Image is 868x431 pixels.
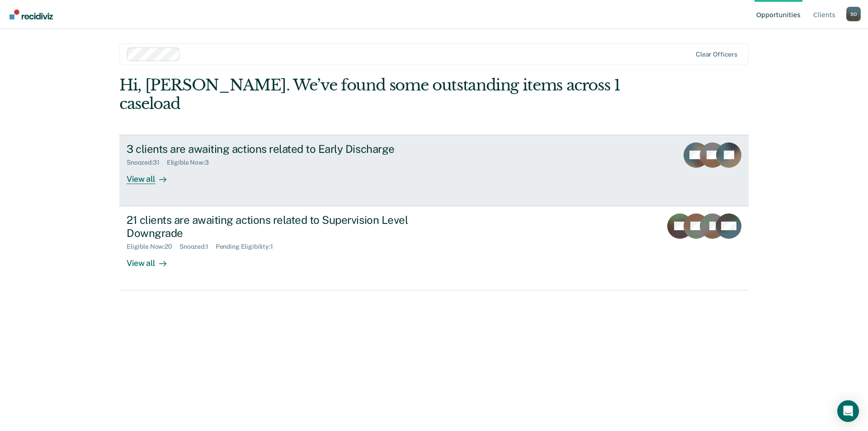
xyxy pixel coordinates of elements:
[179,243,216,251] div: Snoozed : 1
[119,76,623,113] div: Hi, [PERSON_NAME]. We’ve found some outstanding items across 1 caseload
[216,243,280,251] div: Pending Eligibility : 1
[846,7,861,21] button: Profile dropdown button
[119,206,749,290] a: 21 clients are awaiting actions related to Supervision Level DowngradeEligible Now:20Snoozed:1Pen...
[846,7,861,21] div: S O
[837,400,859,422] div: Open Intercom Messenger
[696,51,737,58] div: Clear officers
[127,243,179,251] div: Eligible Now : 20
[167,159,216,166] div: Eligible Now : 3
[127,159,167,166] div: Snoozed : 31
[9,9,53,19] img: Recidiviz
[119,135,749,206] a: 3 clients are awaiting actions related to Early DischargeSnoozed:31Eligible Now:3View all
[127,251,177,268] div: View all
[127,142,444,156] div: 3 clients are awaiting actions related to Early Discharge
[127,166,177,184] div: View all
[127,213,444,240] div: 21 clients are awaiting actions related to Supervision Level Downgrade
